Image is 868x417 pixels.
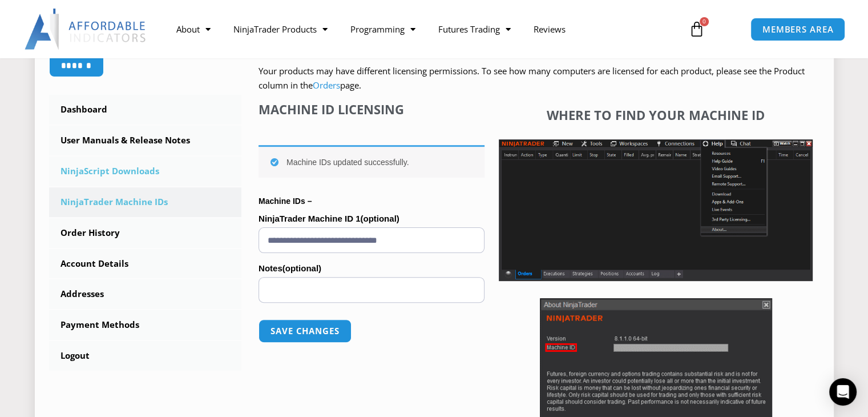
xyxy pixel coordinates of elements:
span: 0 [700,17,709,26]
a: Reviews [522,16,577,42]
a: MEMBERS AREA [750,18,846,41]
a: Payment Methods [49,310,242,340]
img: Screenshot 2025-01-17 1155544 | Affordable Indicators – NinjaTrader [499,139,813,281]
span: Your products may have different licensing permissions. To see how many computers are licensed fo... [259,65,805,91]
button: Save changes [259,319,352,343]
label: NinjaTrader Machine ID 1 [259,210,485,227]
h4: Machine ID Licensing [259,102,485,117]
a: Orders [313,79,340,91]
img: LogoAI | Affordable Indicators – NinjaTrader [25,9,147,50]
h4: Where to find your Machine ID [499,107,813,122]
a: Order History [49,218,242,248]
div: Open Intercom Messenger [829,378,857,406]
a: Programming [339,16,427,42]
a: NinjaScript Downloads [49,157,242,186]
div: Machine IDs updated successfully. [259,145,485,178]
a: About [165,16,222,42]
span: MEMBERS AREA [762,25,834,34]
a: User Manuals & Release Notes [49,126,242,155]
label: Notes [259,260,485,277]
a: NinjaTrader Products [222,16,339,42]
nav: Menu [165,16,677,42]
a: Logout [49,341,242,371]
a: Dashboard [49,95,242,125]
a: Futures Trading [427,16,522,42]
span: (optional) [282,263,321,273]
span: (optional) [360,214,399,223]
a: NinjaTrader Machine IDs [49,187,242,217]
a: 0 [672,13,722,46]
strong: Machine IDs – [259,197,312,206]
a: Addresses [49,279,242,309]
nav: Account pages [49,95,242,371]
a: Account Details [49,249,242,279]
